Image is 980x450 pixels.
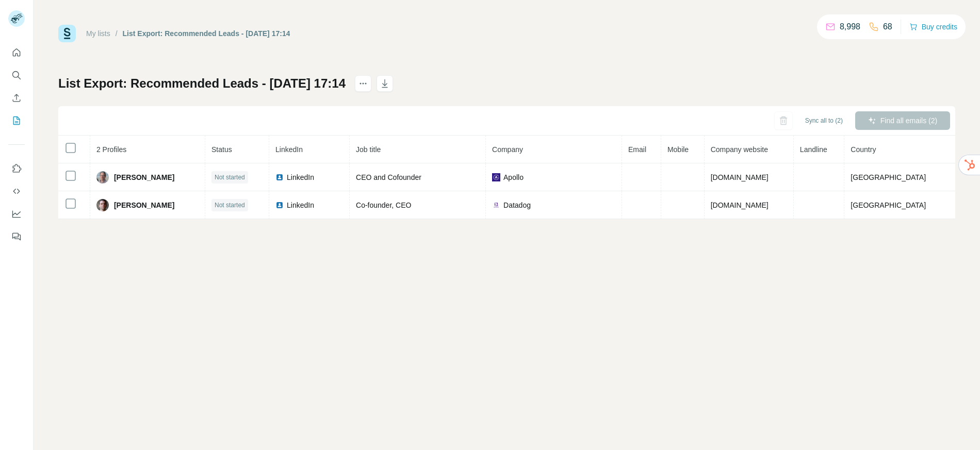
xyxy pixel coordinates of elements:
[58,75,346,92] h1: List Export: Recommended Leads - [DATE] 17:14
[356,173,421,181] span: CEO and Cofounder
[909,20,957,34] button: Buy credits
[667,145,689,154] span: Mobile
[711,145,768,154] span: Company website
[114,200,174,210] span: [PERSON_NAME]
[275,173,284,181] img: LinkedIn logo
[805,116,843,125] span: Sync all to (2)
[492,201,500,209] img: company-logo
[356,145,381,154] span: Job title
[8,159,25,178] button: Use Surfe on LinkedIn
[86,29,110,38] a: My lists
[96,171,109,184] img: Avatar
[8,66,25,85] button: Search
[883,21,892,33] p: 68
[215,173,245,182] span: Not started
[8,89,25,107] button: Enrich CSV
[96,145,126,154] span: 2 Profiles
[356,201,411,209] span: Co-founder, CEO
[287,172,314,182] span: LinkedIn
[8,111,25,130] button: My lists
[8,182,25,201] button: Use Surfe API
[503,172,524,182] span: Apollo
[798,113,850,128] button: Sync all to (2)
[8,227,25,246] button: Feedback
[287,200,314,210] span: LinkedIn
[628,145,646,154] span: Email
[355,75,371,92] button: actions
[96,199,109,211] img: Avatar
[711,173,769,181] span: [DOMAIN_NAME]
[211,145,232,154] span: Status
[800,145,827,154] span: Landline
[116,28,118,39] li: /
[503,200,531,210] span: Datadog
[275,145,303,154] span: LinkedIn
[492,145,523,154] span: Company
[8,205,25,223] button: Dashboard
[114,172,174,182] span: [PERSON_NAME]
[851,145,876,154] span: Country
[492,173,500,181] img: company-logo
[840,21,860,33] p: 8,998
[58,25,76,42] img: Surfe Logo
[8,43,25,62] button: Quick start
[215,201,245,210] span: Not started
[711,201,769,209] span: [DOMAIN_NAME]
[275,201,284,209] img: LinkedIn logo
[851,173,926,181] span: [GEOGRAPHIC_DATA]
[123,28,290,39] div: List Export: Recommended Leads - [DATE] 17:14
[851,201,926,209] span: [GEOGRAPHIC_DATA]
